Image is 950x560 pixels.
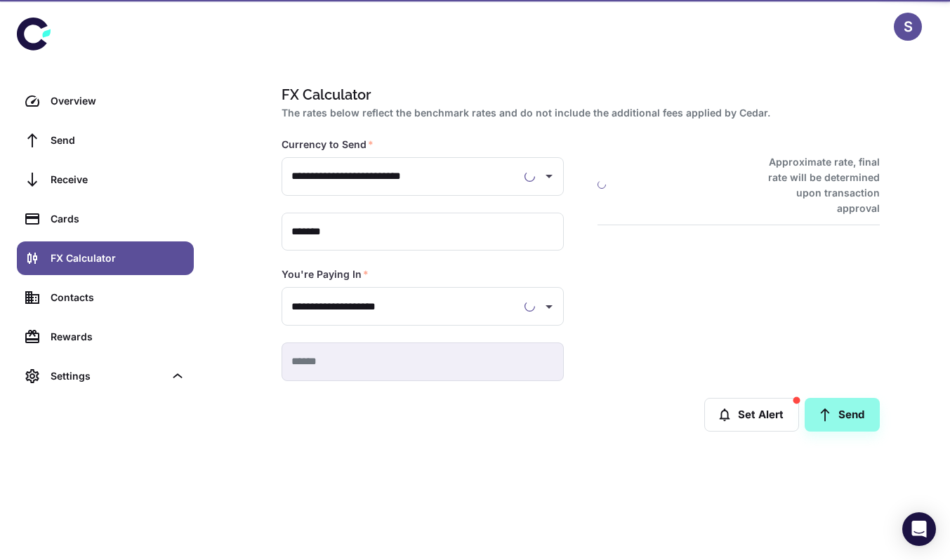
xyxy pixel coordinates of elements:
[753,154,880,216] h6: Approximate rate, final rate will be determined upon transaction approval
[704,398,799,432] button: Set Alert
[282,84,874,105] h1: FX Calculator
[51,251,185,266] div: FX Calculator
[51,290,185,305] div: Contacts
[902,512,936,546] div: Open Intercom Messenger
[17,163,194,196] a: Receive
[51,133,185,148] div: Send
[51,211,185,227] div: Cards
[894,13,922,41] button: S
[51,93,185,109] div: Overview
[51,172,185,187] div: Receive
[17,202,194,236] a: Cards
[282,138,374,152] label: Currency to Send
[17,320,194,354] a: Rewards
[17,84,194,118] a: Overview
[51,329,185,345] div: Rewards
[17,281,194,314] a: Contacts
[282,267,369,281] label: You're Paying In
[51,368,164,384] div: Settings
[539,297,559,316] button: Open
[805,398,880,432] a: Send
[17,359,194,393] div: Settings
[17,241,194,275] a: FX Calculator
[17,124,194,157] a: Send
[539,166,559,186] button: Open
